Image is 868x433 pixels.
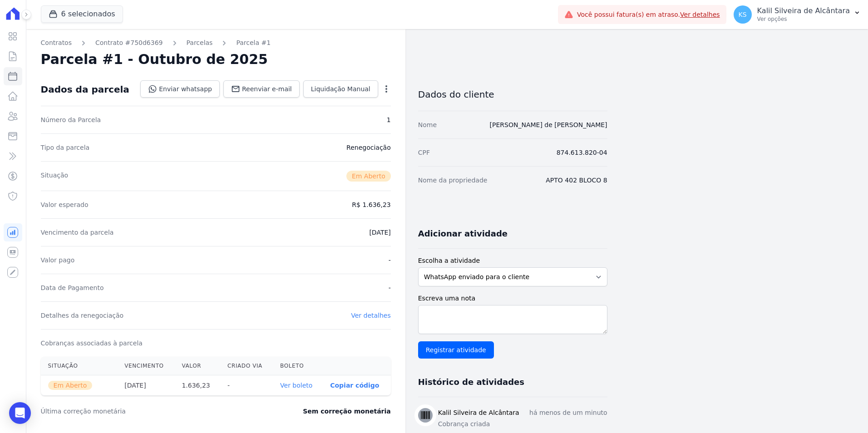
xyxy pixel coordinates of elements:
[418,228,508,239] h3: Adicionar atividade
[577,10,720,20] span: Você possui fatura(s) em atraso.
[174,357,220,375] th: Valor
[418,377,524,388] h3: Histórico de atividades
[387,115,391,124] dd: 1
[220,357,273,375] th: Criado via
[389,283,391,292] dd: -
[117,357,174,375] th: Vencimento
[174,375,220,396] th: 1.636,23
[41,283,104,292] dt: Data de Pagamento
[273,357,323,375] th: Boleto
[41,357,118,375] th: Situação
[726,2,868,27] button: KS Kalil Silveira de Alcântara Ver opções
[418,256,607,266] label: Escolha a atividade
[369,228,390,237] dd: [DATE]
[41,228,114,237] dt: Vencimento da parcela
[546,176,607,185] dd: APTO 402 BLOCO 8
[242,84,292,93] span: Reenviar e-mail
[41,38,72,48] a: Contratos
[311,84,370,93] span: Liquidação Manual
[41,38,391,48] nav: Breadcrumb
[48,381,93,390] span: Em Aberto
[346,143,391,152] dd: Renegociação
[220,375,273,396] th: -
[117,375,174,396] th: [DATE]
[95,38,163,48] a: Contrato #750d6369
[757,15,850,23] p: Ver opções
[351,312,391,319] a: Ver detalhes
[418,148,430,157] dt: CPF
[303,407,390,416] dd: Sem correção monetária
[140,80,220,98] a: Enviar whatsapp
[418,89,607,100] h3: Dados do cliente
[438,419,607,429] p: Cobrança criada
[680,11,720,18] a: Ver detalhes
[223,80,300,98] a: Reenviar e-mail
[41,311,124,320] dt: Detalhes da renegociação
[490,121,607,128] a: [PERSON_NAME] de [PERSON_NAME]
[389,256,391,265] dd: -
[41,5,123,23] button: 6 selecionados
[739,11,747,18] span: KS
[41,143,90,152] dt: Tipo da parcela
[346,171,391,182] span: Em Aberto
[9,402,31,424] div: Open Intercom Messenger
[236,38,271,48] a: Parcela #1
[41,84,129,95] div: Dados da parcela
[352,200,390,209] dd: R$ 1.636,23
[41,407,248,416] dt: Última correção monetária
[41,171,69,182] dt: Situação
[41,115,101,124] dt: Número da Parcela
[418,341,494,359] input: Registrar atividade
[280,382,312,389] a: Ver boleto
[529,408,607,418] p: há menos de um minuto
[438,408,519,418] h3: Kalil Silveira de Alcântara
[41,200,89,209] dt: Valor esperado
[418,294,607,303] label: Escreva uma nota
[187,38,213,48] a: Parcelas
[330,382,379,389] button: Copiar código
[41,339,143,348] dt: Cobranças associadas à parcela
[418,120,437,129] dt: Nome
[757,6,850,15] p: Kalil Silveira de Alcântara
[41,51,268,68] h2: Parcela #1 - Outubro de 2025
[418,176,488,185] dt: Nome da propriedade
[41,256,75,265] dt: Valor pago
[557,148,607,157] dd: 874.613.820-04
[303,80,378,98] a: Liquidação Manual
